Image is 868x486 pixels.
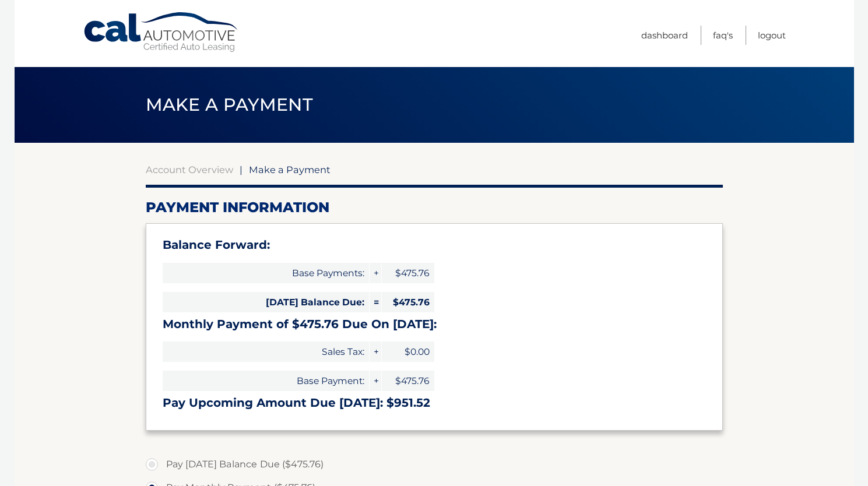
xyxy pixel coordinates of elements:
span: + [370,263,381,283]
a: Cal Automotive [83,12,240,53]
span: + [370,341,381,362]
span: Make a Payment [146,94,313,115]
span: $475.76 [382,263,434,283]
span: Base Payment: [163,371,369,391]
label: Pay [DATE] Balance Due ($475.76) [146,453,723,476]
span: $475.76 [382,371,434,391]
a: FAQ's [713,26,733,45]
a: Account Overview [146,164,233,175]
span: | [240,164,243,175]
span: = [370,292,381,312]
span: $475.76 [382,292,434,312]
h3: Balance Forward: [163,238,706,252]
span: $0.00 [382,341,434,362]
h2: Payment Information [146,199,723,216]
h3: Pay Upcoming Amount Due [DATE]: $951.52 [163,396,706,410]
span: Sales Tax: [163,341,369,362]
span: + [370,371,381,391]
span: Make a Payment [249,164,331,175]
h3: Monthly Payment of $475.76 Due On [DATE]: [163,317,706,332]
span: Base Payments: [163,263,369,283]
span: [DATE] Balance Due: [163,292,369,312]
a: Logout [758,26,786,45]
a: Dashboard [641,26,688,45]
